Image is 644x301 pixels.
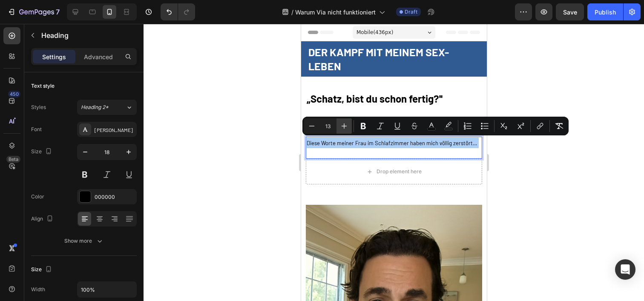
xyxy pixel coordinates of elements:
div: Align [31,213,55,225]
span: Warum Via nicht funktioniert [295,8,376,17]
span: Save [563,9,577,16]
span: Heading 2* [81,103,109,111]
div: Color [31,193,44,201]
div: Publish [595,8,616,17]
div: Font [31,126,42,133]
iframe: Design area [301,24,487,301]
div: Size [31,264,54,275]
div: [PERSON_NAME] [95,126,135,134]
p: Settings [42,52,66,61]
input: Auto [78,282,136,297]
span: / [291,8,293,17]
button: Publish [587,3,623,20]
div: Width [31,286,45,293]
button: 7 [3,3,63,20]
p: 7 [56,7,60,17]
div: Open Intercom Messenger [615,259,635,280]
button: Save [556,3,584,20]
p: Heading [41,30,133,40]
p: Advanced [84,52,113,61]
div: Beta [6,156,20,163]
div: Show more [64,237,104,245]
div: Styles [31,103,46,111]
button: Show more [31,233,137,249]
div: Size [31,146,54,158]
div: 000000 [95,193,135,201]
div: Undo/Redo [161,3,195,20]
div: Text style [31,82,55,90]
span: Draft [405,8,417,16]
button: Heading 2* [77,100,137,115]
div: 450 [8,91,20,97]
div: Editor contextual toolbar [302,117,569,135]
